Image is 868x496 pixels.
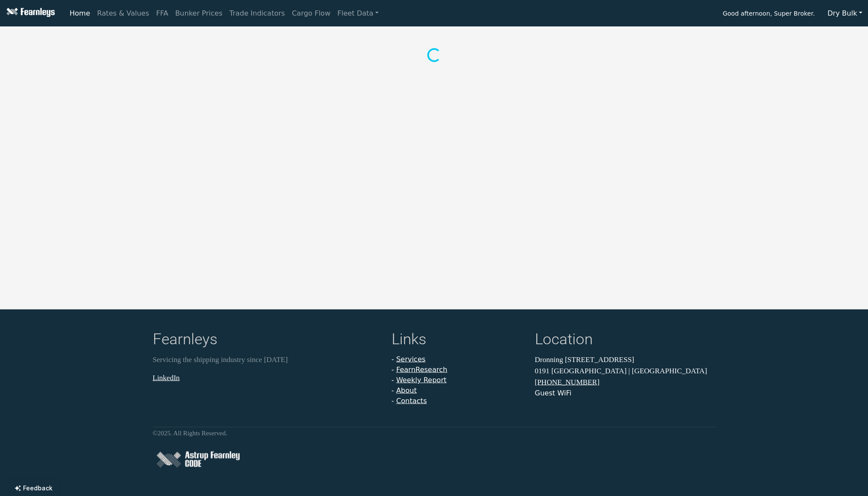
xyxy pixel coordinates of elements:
[535,354,716,365] p: Dronning [STREET_ADDRESS]
[535,378,600,386] a: [PHONE_NUMBER]
[396,397,427,405] a: Contacts
[535,365,716,376] p: 0191 [GEOGRAPHIC_DATA] | [GEOGRAPHIC_DATA]
[172,5,226,22] a: Bunker Prices
[535,388,571,398] button: Guest WiFi
[396,365,447,374] a: FearnResearch
[392,330,525,351] h4: Links
[288,5,334,22] a: Cargo Flow
[4,8,55,19] img: Fearnleys Logo
[392,365,525,375] li: -
[392,396,525,406] li: -
[334,5,382,22] a: Fleet Data
[822,5,868,22] button: Dry Bulk
[94,5,153,22] a: Rates & Values
[392,385,525,396] li: -
[66,5,93,22] a: Home
[535,330,716,351] h4: Location
[153,430,228,437] small: © 2025 . All Rights Reserved.
[396,355,425,363] a: Services
[153,330,381,351] h4: Fearnleys
[153,354,381,365] p: Servicing the shipping industry since [DATE]
[153,373,180,382] a: LinkedIn
[396,386,416,395] a: About
[396,376,446,384] a: Weekly Report
[153,5,172,22] a: FFA
[392,375,525,385] li: -
[723,7,815,22] span: Good afternoon, Super Broker.
[226,5,288,22] a: Trade Indicators
[392,354,525,365] li: -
